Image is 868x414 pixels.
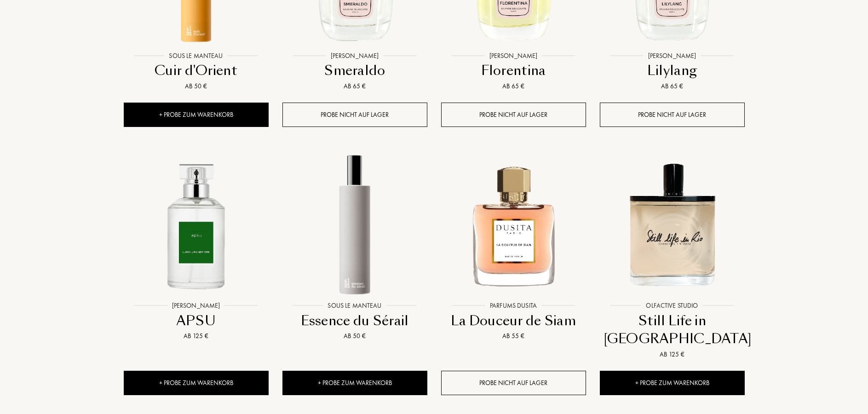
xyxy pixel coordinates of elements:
img: Essence du Sérail Sous le Manteau [283,153,426,296]
img: Still Life in Rio Olfactive Studio [601,153,744,296]
div: Probe nicht auf Lager [441,371,586,395]
div: Ab 50 € [286,331,424,341]
a: Still Life in Rio Olfactive StudioOlfactive StudioStill Life in [GEOGRAPHIC_DATA]Ab 125 € [600,143,745,371]
a: La Douceur de Siam Parfums DusitaParfums DusitaLa Douceur de SiamAb 55 € [441,143,586,353]
div: Ab 65 € [445,81,582,91]
div: Probe nicht auf Lager [441,103,586,127]
img: APSU Ulrich Lang [125,153,268,296]
div: + Probe zum Warenkorb [124,371,269,395]
div: Ab 55 € [445,331,582,341]
a: APSU Ulrich Lang[PERSON_NAME]APSUAb 125 € [124,143,269,353]
div: Still Life in [GEOGRAPHIC_DATA] [604,312,741,348]
div: Ab 125 € [127,331,265,341]
div: Ab 65 € [286,81,424,91]
div: Ab 50 € [127,81,265,91]
div: Ab 65 € [604,81,741,91]
div: + Probe zum Warenkorb [600,371,745,395]
div: Ab 125 € [604,350,741,359]
img: La Douceur de Siam Parfums Dusita [442,153,585,296]
div: + Probe zum Warenkorb [282,371,427,395]
div: Probe nicht auf Lager [600,103,745,127]
a: Essence du Sérail Sous le ManteauSous le ManteauEssence du SérailAb 50 € [282,143,427,353]
div: + Probe zum Warenkorb [124,103,269,127]
div: Probe nicht auf Lager [282,103,427,127]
